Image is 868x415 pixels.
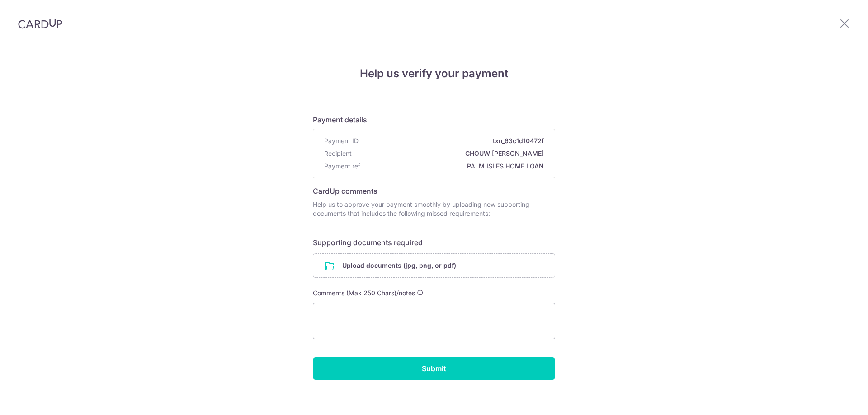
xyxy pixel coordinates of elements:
[365,162,544,171] span: PALM ISLES HOME LOAN
[313,253,555,278] div: Upload documents (jpg, png, or pdf)
[324,136,359,145] span: Payment ID
[313,200,555,218] p: Help us to approve your payment smoothly by uploading new supporting documents that includes the ...
[362,136,544,145] span: txn_63c1d10472f
[313,186,555,196] h6: CardUp comments
[18,18,62,29] img: CardUp
[324,162,362,171] span: Payment ref.
[313,114,555,125] h6: Payment details
[313,357,555,380] input: Submit
[313,289,415,297] span: Comments (Max 250 Chars)/notes
[313,237,555,248] h6: Supporting documents required
[355,149,544,158] span: CHOUW [PERSON_NAME]
[313,65,555,82] h4: Help us verify your payment
[324,149,352,158] span: Recipient
[810,388,859,410] iframe: Opens a widget where you can find more information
